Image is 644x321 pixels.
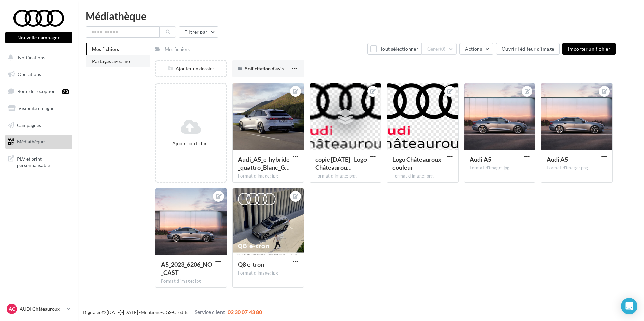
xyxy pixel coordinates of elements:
span: Mes fichiers [92,46,119,52]
span: Opérations [18,71,41,77]
span: Logo Châteauroux couleur [392,156,441,171]
div: Format d'image: jpg [238,270,298,276]
a: CGS [162,309,171,315]
span: PLV et print personnalisable [17,154,69,169]
span: Notifications [18,55,45,60]
div: Ajouter un dossier [156,65,226,72]
button: Importer un fichier [562,43,616,55]
button: Ouvrir l'éditeur d'image [496,43,560,55]
p: AUDI Châteauroux [20,306,64,312]
span: copie 15-05-2025 - Logo Châteauroux couleur [315,156,367,171]
div: Mes fichiers [165,46,190,53]
a: AC AUDI Châteauroux [5,302,72,315]
a: Campagnes [4,118,74,132]
button: Gérer(0) [421,43,457,55]
a: Digitaleo [83,309,102,315]
div: Format d'image: jpg [470,165,530,171]
a: Opérations [4,67,74,82]
a: PLV et print personnalisable [4,152,74,171]
span: Partagés avec moi [92,58,132,64]
span: Sollicitation d'avis [245,66,284,71]
span: 02 30 07 43 80 [228,309,262,315]
span: Q8 e-tron [238,261,264,268]
button: Filtrer par [179,26,218,38]
div: Médiathèque [86,11,636,21]
a: Boîte de réception20 [4,84,74,98]
span: Importer un fichier [568,46,610,52]
a: Visibilité en ligne [4,101,74,116]
div: Ajouter un fichier [159,140,223,147]
span: Audi_A5_e-hybride_quattro_Blanc_Glacier (2) [238,156,290,171]
button: Nouvelle campagne [5,32,72,43]
span: Audi A5 [547,156,568,163]
span: (0) [440,46,446,52]
span: Visibilité en ligne [18,105,54,111]
span: Campagnes [17,122,41,128]
span: Actions [465,46,482,52]
span: Service client [195,309,225,315]
span: A5_2023_6206_NO_CAST [161,261,212,276]
span: AC [9,306,15,312]
a: Mentions [141,309,160,315]
button: Tout sélectionner [367,43,421,55]
div: 20 [62,89,69,94]
div: Format d'image: jpg [161,278,221,284]
a: Médiathèque [4,135,74,149]
div: Format d'image: jpg [238,173,298,179]
div: Open Intercom Messenger [621,298,637,314]
span: Audi A5 [470,156,491,163]
span: Médiathèque [17,139,45,145]
button: Notifications [4,51,71,65]
span: © [DATE]-[DATE] - - - [83,309,262,315]
div: Format d'image: png [315,173,376,179]
div: Format d'image: png [547,165,607,171]
a: Crédits [173,309,188,315]
div: Format d'image: png [392,173,453,179]
button: Actions [459,43,493,55]
span: Boîte de réception [17,88,56,94]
